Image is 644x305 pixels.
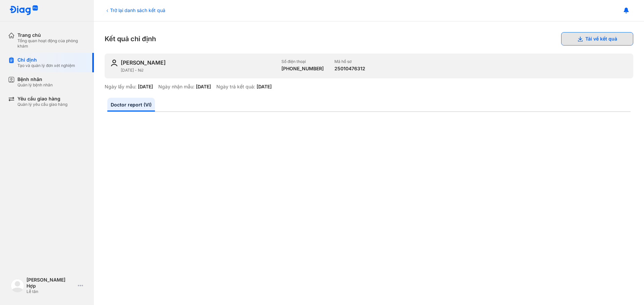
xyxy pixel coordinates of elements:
[105,7,165,14] div: Trở lại danh sách kết quả
[121,68,276,73] div: [DATE] - Nữ
[17,76,53,82] div: Bệnh nhân
[17,82,53,88] div: Quản lý bệnh nhân
[216,84,255,90] div: Ngày trả kết quả:
[281,66,324,72] div: [PHONE_NUMBER]
[158,84,195,90] div: Ngày nhận mẫu:
[17,38,86,49] div: Tổng quan hoạt động của phòng khám
[257,84,272,90] div: [DATE]
[196,84,211,90] div: [DATE]
[138,84,153,90] div: [DATE]
[17,63,75,68] div: Tạo và quản lý đơn xét nghiệm
[105,32,633,46] div: Kết quả chỉ định
[17,57,75,63] div: Chỉ định
[105,84,137,90] div: Ngày lấy mẫu:
[17,102,67,107] div: Quản lý yêu cầu giao hàng
[107,98,155,111] a: Doctor report (VI)
[110,59,118,67] img: user-icon
[17,96,67,102] div: Yêu cầu giao hàng
[26,289,75,294] div: Lễ tân
[17,32,86,38] div: Trang chủ
[561,32,633,46] button: Tải về kết quả
[26,277,75,289] div: [PERSON_NAME] Hợp
[121,59,166,66] div: [PERSON_NAME]
[334,66,365,72] div: 25010476312
[9,5,38,16] img: logo
[11,279,24,292] img: logo
[334,59,365,64] div: Mã hồ sơ
[281,59,324,64] div: Số điện thoại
